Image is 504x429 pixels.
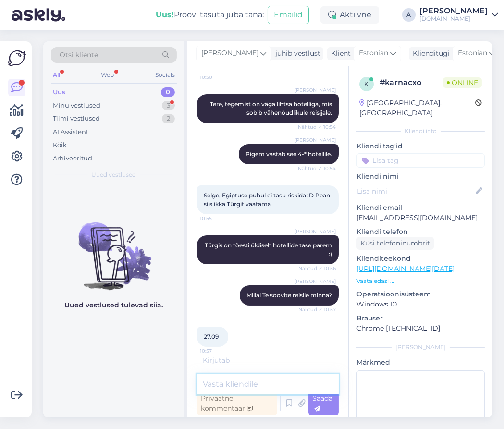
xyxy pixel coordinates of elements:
span: [PERSON_NAME] [295,228,336,235]
span: Otsi kliente [60,50,98,60]
div: [DOMAIN_NAME] [419,15,488,23]
span: 10:55 [200,215,236,222]
b: Uus! [156,10,174,19]
span: Nähtud ✓ 10:57 [298,306,336,313]
p: Chrome [TECHNICAL_ID] [356,323,485,333]
div: 2 [162,114,175,123]
span: . [230,356,231,365]
span: [PERSON_NAME] [201,48,258,59]
p: [EMAIL_ADDRESS][DOMAIN_NAME] [356,213,485,223]
p: Kliendi telefon [356,227,485,237]
div: [PERSON_NAME] [356,343,485,352]
p: Uued vestlused tulevad siia. [65,300,163,310]
p: Operatsioonisüsteem [356,289,485,299]
p: Kliendi nimi [356,172,485,182]
span: 10:57 [200,347,236,355]
a: [PERSON_NAME][DOMAIN_NAME] [419,7,498,23]
input: Lisa tag [356,153,485,168]
span: Estonian [458,48,487,59]
div: Proovi tasuta juba täna: [156,9,264,21]
img: Askly Logo [8,49,26,67]
span: 27.09 [204,333,219,340]
img: No chats [43,205,184,292]
span: Selge, Egiptuse puhul ei tasu riskida :D Pean siis ikka Türgit vaatama [204,192,332,208]
span: Nähtud ✓ 10:54 [298,165,336,172]
span: Estonian [359,48,388,59]
div: 0 [161,87,175,97]
div: All [51,69,62,81]
div: [PERSON_NAME] [419,7,488,15]
div: Klienditugi [409,49,450,59]
div: Minu vestlused [53,101,100,110]
span: k [365,80,369,87]
span: Tere, tegemist on väga lihtsa hotelliga, mis sobib vähenõudlikule reisijale. [210,100,333,116]
div: Tiimi vestlused [53,114,100,123]
div: juhib vestlust [271,49,320,59]
span: 10:50 [200,74,236,81]
div: Web [99,69,116,81]
div: 3 [162,101,175,110]
div: AI Assistent [53,127,88,137]
p: Märkmed [356,357,485,368]
div: Socials [153,69,177,81]
div: Privaatne kommentaar [197,392,277,415]
span: Millal Te soovite reisile minna? [246,292,332,299]
div: Klient [327,49,351,59]
p: Brauser [356,313,485,323]
span: Uued vestlused [92,171,136,179]
div: Küsi telefoninumbrit [356,237,434,250]
a: [URL][DOMAIN_NAME][DATE] [356,264,455,273]
span: Pigem vastab see 4-* hotellile. [246,150,332,158]
div: [GEOGRAPHIC_DATA], [GEOGRAPHIC_DATA] [359,98,475,118]
div: Aktiivne [320,6,379,24]
span: [PERSON_NAME] [295,136,336,144]
div: Kõik [53,140,67,150]
span: . [231,356,233,365]
div: Arhiveeritud [53,154,92,163]
div: Uus [53,87,65,97]
p: Windows 10 [356,299,485,309]
p: Kliendi tag'id [356,141,485,151]
span: [PERSON_NAME] [295,278,336,285]
button: Emailid [268,6,309,24]
p: Kliendi email [356,203,485,213]
span: Türgis on tõesti üldiselt hotellide tase parem :) [205,242,333,257]
div: # karnacxo [380,77,443,88]
div: A [402,8,416,22]
span: Online [443,77,482,88]
p: Klienditeekond [356,254,485,264]
span: Nähtud ✓ 10:54 [298,123,336,131]
span: [PERSON_NAME] [295,86,336,94]
div: Kliendi info [356,127,485,135]
span: Nähtud ✓ 10:56 [298,265,336,272]
p: Vaata edasi ... [356,277,485,285]
input: Lisa nimi [357,186,474,196]
div: Kirjutab [197,355,339,366]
